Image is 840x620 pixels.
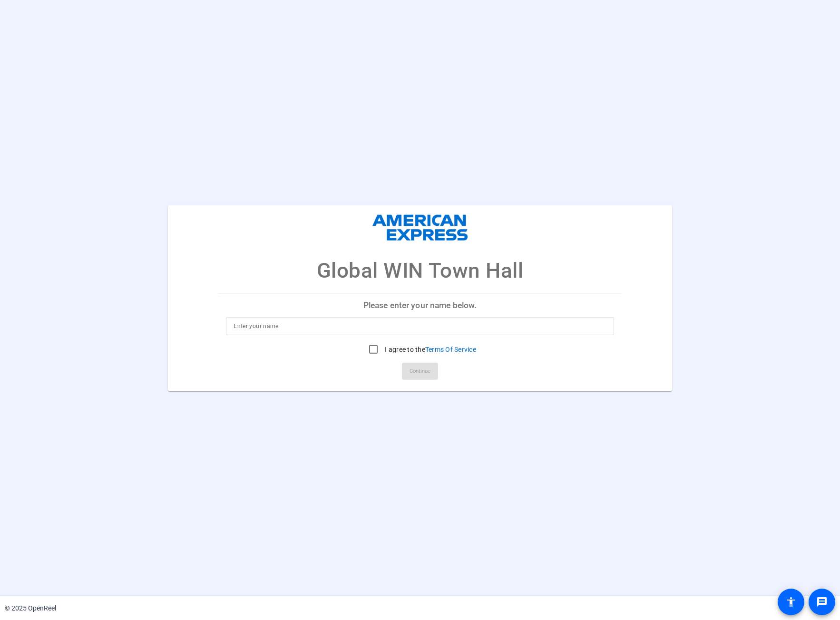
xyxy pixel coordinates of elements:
[218,294,622,317] p: Please enter your name below.
[317,255,524,286] p: Global WIN Town Hall
[816,596,828,608] mat-icon: message
[785,596,797,608] mat-icon: accessibility
[5,603,56,613] div: © 2025 OpenReel
[383,344,476,354] label: I agree to the
[234,320,606,331] input: Enter your name
[425,345,476,353] a: Terms Of Service
[372,215,468,241] img: company-logo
